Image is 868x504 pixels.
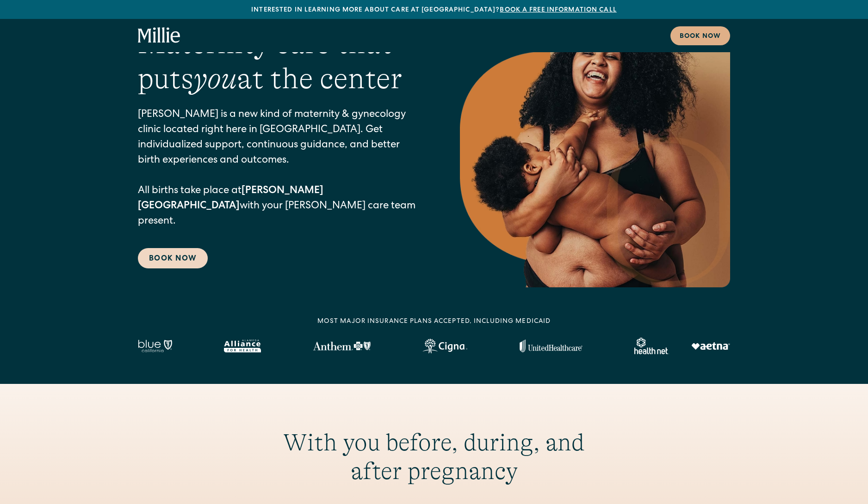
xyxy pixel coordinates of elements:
[138,248,208,268] a: Book Now
[138,26,423,97] h1: Maternity care that puts at the center
[256,428,612,486] h2: With you before, during, and after pregnancy
[138,108,423,230] p: [PERSON_NAME] is a new kind of maternity & gynecology clinic located right here in [GEOGRAPHIC_DA...
[634,338,669,354] img: Healthnet logo
[313,341,371,351] img: Anthem Logo
[317,317,551,327] div: MOST MAJOR INSURANCE PLANS ACCEPTED, INCLUDING MEDICAID
[138,27,180,44] a: home
[422,339,467,353] img: Cigna logo
[224,340,260,352] img: Alameda Alliance logo
[680,32,721,42] div: Book now
[460,7,730,287] img: Smiling mother with her baby in arms, celebrating body positivity and the nurturing bond of postp...
[670,26,730,45] a: Book now
[520,340,583,352] img: United Healthcare logo
[691,342,730,350] img: Aetna logo
[138,340,172,352] img: Blue California logo
[193,62,237,95] em: you
[500,7,616,13] a: Book a free information call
